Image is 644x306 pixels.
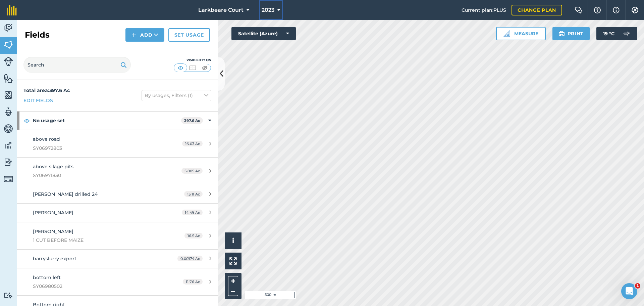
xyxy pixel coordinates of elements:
[131,31,136,39] img: svg+xml;base64,PHN2ZyB4bWxucz0iaHR0cDovL3d3dy53My5vcmcvMjAwMC9zdmciIHdpZHRoPSIxNCIgaGVpZ2h0PSIyNC...
[189,64,197,71] img: svg+xml;base64,PHN2ZyB4bWxucz0iaHR0cDovL3d3dy53My5vcmcvMjAwMC9zdmciIHdpZHRoPSI1MCIgaGVpZ2h0PSI0MC...
[4,174,13,184] img: svg+xml;base64,PD94bWwgdmVyc2lvbj0iMS4wIiBlbmNvZGluZz0idXRmLTgiPz4KPCEtLSBHZW5lcmF0b3I6IEFkb2JlIE...
[462,6,506,14] span: Current plan : PLUS
[168,28,210,42] a: Set usage
[23,87,70,93] strong: Total area : 397.6 Ac
[4,157,13,167] img: svg+xml;base64,PD94bWwgdmVyc2lvbj0iMS4wIiBlbmNvZGluZz0idXRmLTgiPz4KPCEtLSBHZW5lcmF0b3I6IEFkb2JlIE...
[631,7,639,13] img: A cog icon
[552,27,590,40] button: Print
[125,28,164,42] button: Add
[4,57,13,66] img: svg+xml;base64,PD94bWwgdmVyc2lvbj0iMS4wIiBlbmNvZGluZz0idXRmLTgiPz4KPCEtLSBHZW5lcmF0b3I6IEFkb2JlIE...
[177,256,203,261] span: 0.00174 Ac
[4,292,13,299] img: svg+xml;base64,PD94bWwgdmVyc2lvbj0iMS4wIiBlbmNvZGluZz0idXRmLTgiPz4KPCEtLSBHZW5lcmF0b3I6IEFkb2JlIE...
[33,112,181,130] strong: No usage set
[17,250,218,268] a: barryslurry export0.00174 Ac
[228,276,238,286] button: +
[33,256,76,262] span: barryslurry export
[596,27,637,40] button: 19 °C
[33,228,73,234] span: [PERSON_NAME]
[183,279,203,285] span: 11.76 Ac
[33,274,61,280] span: bottom left
[620,27,633,40] img: svg+xml;base64,PD94bWwgdmVyc2lvbj0iMS4wIiBlbmNvZGluZz0idXRmLTgiPz4KPCEtLSBHZW5lcmF0b3I6IEFkb2JlIE...
[17,185,218,203] a: [PERSON_NAME] drilled 2415.11 Ac
[232,236,234,245] span: i
[33,236,159,244] span: 1 CUT BEFORE MAIZE
[621,283,637,299] iframe: Intercom live chat
[17,222,218,250] a: [PERSON_NAME]1 CUT BEFORE MAIZE16.5 Ac
[4,73,13,83] img: svg+xml;base64,PHN2ZyB4bWxucz0iaHR0cDovL3d3dy53My5vcmcvMjAwMC9zdmciIHdpZHRoPSI1NiIgaGVpZ2h0PSI2MC...
[33,144,159,152] span: SY06972803
[17,204,218,222] a: [PERSON_NAME]14.49 Ac
[33,210,73,216] span: [PERSON_NAME]
[184,118,200,123] strong: 397.6 Ac
[24,117,30,125] img: svg+xml;base64,PHN2ZyB4bWxucz0iaHR0cDovL3d3dy53My5vcmcvMjAwMC9zdmciIHdpZHRoPSIxOCIgaGVpZ2h0PSIyNC...
[503,30,510,37] img: Ruler icon
[558,30,565,38] img: svg+xml;base64,PHN2ZyB4bWxucz0iaHR0cDovL3d3dy53My5vcmcvMjAwMC9zdmciIHdpZHRoPSIxOSIgaGVpZ2h0PSIyNC...
[593,7,601,13] img: A question mark icon
[181,168,203,174] span: 5.805 Ac
[184,191,203,197] span: 15.11 Ac
[17,130,218,157] a: above roadSY0697280316.03 Ac
[575,7,583,13] img: Two speech bubbles overlapping with the left bubble in the forefront
[4,107,13,117] img: svg+xml;base64,PD94bWwgdmVyc2lvbj0iMS4wIiBlbmNvZGluZz0idXRmLTgiPz4KPCEtLSBHZW5lcmF0b3I6IEFkb2JlIE...
[229,257,237,265] img: Four arrows, one pointing top left, one top right, one bottom right and the last bottom left
[182,141,203,146] span: 16.03 Ac
[198,6,244,14] span: Larkbeare Court
[33,136,60,142] span: above road
[142,90,211,101] button: By usages, Filters (1)
[25,30,50,40] h2: Fields
[4,124,13,134] img: svg+xml;base64,PD94bWwgdmVyc2lvbj0iMS4wIiBlbmNvZGluZz0idXRmLTgiPz4KPCEtLSBHZW5lcmF0b3I6IEFkb2JlIE...
[231,27,296,40] button: Satellite (Azure)
[33,191,98,197] span: [PERSON_NAME] drilled 24
[33,172,159,179] span: SY06971830
[17,268,218,296] a: bottom leftSY0698050211.76 Ac
[17,158,218,185] a: above silage pitsSY069718305.805 Ac
[23,97,53,104] a: Edit fields
[33,282,159,290] span: SY06980502
[4,40,13,50] img: svg+xml;base64,PHN2ZyB4bWxucz0iaHR0cDovL3d3dy53My5vcmcvMjAwMC9zdmciIHdpZHRoPSI1NiIgaGVpZ2h0PSI2MC...
[176,64,185,71] img: svg+xml;base64,PHN2ZyB4bWxucz0iaHR0cDovL3d3dy53My5vcmcvMjAwMC9zdmciIHdpZHRoPSI1MCIgaGVpZ2h0PSI0MC...
[23,57,131,73] input: Search
[33,164,73,170] span: above silage pits
[225,232,241,249] button: i
[262,6,274,14] span: 2023
[4,90,13,100] img: svg+xml;base64,PHN2ZyB4bWxucz0iaHR0cDovL3d3dy53My5vcmcvMjAwMC9zdmciIHdpZHRoPSI1NiIgaGVpZ2h0PSI2MC...
[4,140,13,150] img: svg+xml;base64,PD94bWwgdmVyc2lvbj0iMS4wIiBlbmNvZGluZz0idXRmLTgiPz4KPCEtLSBHZW5lcmF0b3I6IEFkb2JlIE...
[182,210,203,215] span: 14.49 Ac
[4,23,13,33] img: svg+xml;base64,PD94bWwgdmVyc2lvbj0iMS4wIiBlbmNvZGluZz0idXRmLTgiPz4KPCEtLSBHZW5lcmF0b3I6IEFkb2JlIE...
[120,61,127,69] img: svg+xml;base64,PHN2ZyB4bWxucz0iaHR0cDovL3d3dy53My5vcmcvMjAwMC9zdmciIHdpZHRoPSIxOSIgaGVpZ2h0PSIyNC...
[512,5,562,15] a: Change plan
[613,6,620,14] img: svg+xml;base64,PHN2ZyB4bWxucz0iaHR0cDovL3d3dy53My5vcmcvMjAwMC9zdmciIHdpZHRoPSIxNyIgaGVpZ2h0PSIxNy...
[201,64,209,71] img: svg+xml;base64,PHN2ZyB4bWxucz0iaHR0cDovL3d3dy53My5vcmcvMjAwMC9zdmciIHdpZHRoPSI1MCIgaGVpZ2h0PSI0MC...
[496,27,546,40] button: Measure
[635,283,640,289] span: 1
[603,27,614,40] span: 19 ° C
[7,5,17,15] img: fieldmargin Logo
[184,233,203,238] span: 16.5 Ac
[228,286,238,296] button: –
[17,112,218,130] div: No usage set397.6 Ac
[174,57,211,63] div: Visibility: On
